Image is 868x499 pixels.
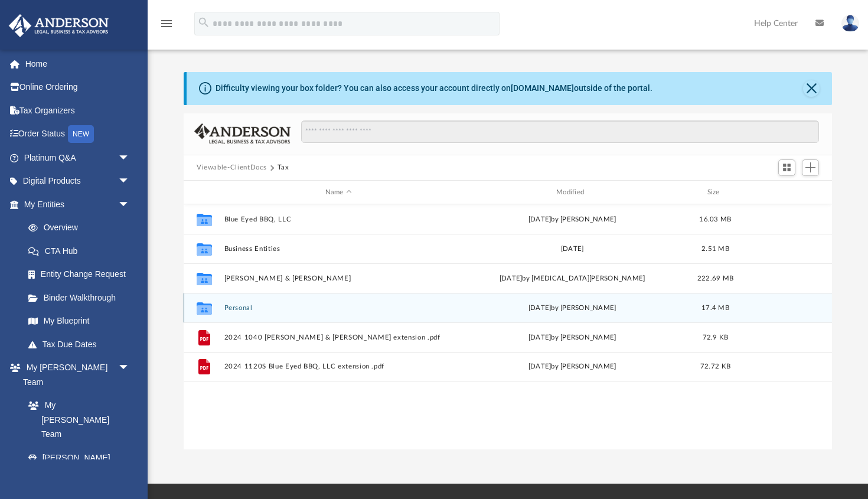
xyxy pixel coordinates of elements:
[197,162,266,173] button: Viewable-ClientDocs
[8,52,148,76] a: Home
[511,83,574,93] a: [DOMAIN_NAME]
[458,214,687,225] div: [DATE] by [PERSON_NAME]
[17,216,148,240] a: Overview
[458,244,687,255] div: [DATE]
[500,275,523,282] span: [DATE]
[301,120,819,143] input: Search files and folders
[8,99,148,122] a: Tax Organizers
[8,122,148,146] a: Order StatusNEW
[224,216,453,223] button: Blue Eyed BBQ, LLC
[841,15,859,32] img: User Pic
[224,304,453,312] button: Personal
[184,204,832,449] div: grid
[802,159,820,176] button: Add
[5,14,112,37] img: Anderson Advisors Platinum Portal
[458,273,687,284] div: by [MEDICAL_DATA][PERSON_NAME]
[458,332,687,343] div: [DATE] by [PERSON_NAME]
[697,275,733,282] span: 222.69 MB
[224,245,453,253] button: Business Entities
[8,146,148,169] a: Platinum Q&Aarrow_drop_down
[778,159,796,176] button: Switch to Grid View
[159,17,174,31] i: menu
[8,356,142,394] a: My [PERSON_NAME] Teamarrow_drop_down
[216,82,652,94] div: Difficulty viewing your box folder? You can also access your account directly on outside of the p...
[159,22,174,31] a: menu
[17,309,142,333] a: My Blueprint
[17,332,148,356] a: Tax Due Dates
[17,263,148,286] a: Entity Change Request
[8,193,148,216] a: My Entitiesarrow_drop_down
[224,275,453,282] button: [PERSON_NAME] & [PERSON_NAME]
[189,187,218,198] div: id
[803,80,820,97] button: Close
[17,446,142,484] a: [PERSON_NAME] System
[744,187,827,198] div: id
[8,169,148,193] a: Digital Productsarrow_drop_down
[278,162,289,173] button: Tax
[224,363,453,371] button: 2024 1120S Blue Eyed BBQ, LLC extension .pdf
[458,187,687,198] div: Modified
[224,187,453,198] div: Name
[458,303,687,314] div: [DATE] by [PERSON_NAME]
[700,364,730,370] span: 72.72 KB
[701,305,729,311] span: 17.4 MB
[224,334,453,341] button: 2024 1040 [PERSON_NAME] & [PERSON_NAME] extension .pdf
[118,193,142,217] span: arrow_drop_down
[17,394,136,446] a: My [PERSON_NAME] Team
[17,286,148,309] a: Binder Walkthrough
[118,356,142,380] span: arrow_drop_down
[701,246,729,252] span: 2.51 MB
[703,334,729,341] span: 72.9 KB
[692,187,739,198] div: Size
[8,76,148,99] a: Online Ordering
[458,362,687,373] div: [DATE] by [PERSON_NAME]
[197,16,210,29] i: search
[17,239,148,263] a: CTA Hub
[699,216,731,223] span: 16.03 MB
[68,125,94,143] div: NEW
[118,169,142,194] span: arrow_drop_down
[118,146,142,170] span: arrow_drop_down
